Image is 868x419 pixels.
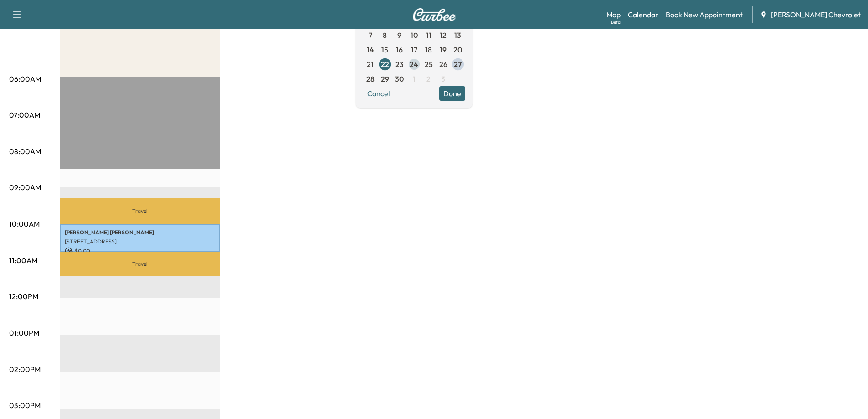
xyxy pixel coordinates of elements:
[454,30,461,41] span: 13
[60,198,220,224] p: Travel
[9,73,41,84] p: 06:00AM
[367,59,374,70] span: 21
[9,109,40,120] p: 07:00AM
[9,218,40,229] p: 10:00AM
[412,8,456,21] img: Curbee Logo
[65,247,215,255] p: $ 0.00
[666,9,743,20] a: Book New Appointment
[363,86,394,101] button: Cancel
[397,30,401,41] span: 9
[396,44,403,55] span: 16
[426,73,431,84] span: 2
[611,19,621,26] div: Beta
[9,182,41,193] p: 09:00AM
[366,73,375,84] span: 28
[410,59,418,70] span: 24
[425,44,432,55] span: 18
[439,59,447,70] span: 26
[771,9,861,20] span: [PERSON_NAME] Chevrolet
[9,364,41,375] p: 02:00PM
[60,252,220,276] p: Travel
[381,73,389,84] span: 29
[9,146,41,157] p: 08:00AM
[395,73,404,84] span: 30
[441,73,445,84] span: 3
[439,86,465,101] button: Done
[395,59,404,70] span: 23
[628,9,658,20] a: Calendar
[369,30,372,41] span: 7
[9,291,38,302] p: 12:00PM
[426,30,431,41] span: 11
[9,255,37,266] p: 11:00AM
[381,59,389,70] span: 22
[9,400,41,411] p: 03:00PM
[453,44,462,55] span: 20
[9,327,39,338] p: 01:00PM
[454,59,462,70] span: 27
[65,229,215,236] p: [PERSON_NAME] [PERSON_NAME]
[440,44,447,55] span: 19
[411,44,417,55] span: 17
[413,73,416,84] span: 1
[411,30,418,41] span: 10
[606,9,621,20] a: MapBeta
[383,30,387,41] span: 8
[381,44,388,55] span: 15
[425,59,433,70] span: 25
[367,44,374,55] span: 14
[65,238,215,245] p: [STREET_ADDRESS]
[440,30,447,41] span: 12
